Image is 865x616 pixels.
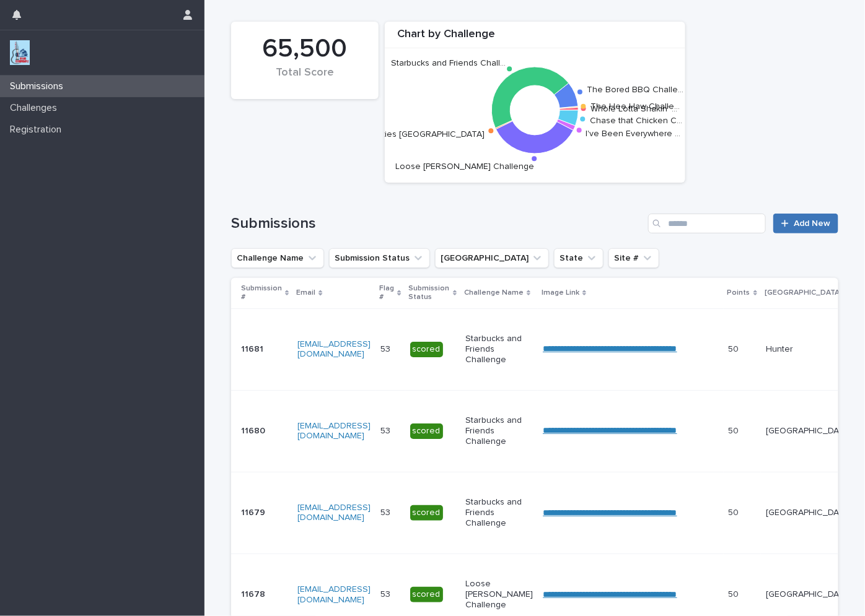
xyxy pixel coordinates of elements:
[766,589,851,600] p: [GEOGRAPHIC_DATA]
[395,162,534,171] text: Loose [PERSON_NAME] Challenge
[465,579,533,610] p: Loose [PERSON_NAME] Challenge
[385,28,685,48] div: Chart by Challenge
[465,497,533,528] p: Starbucks and Friends Challenge
[241,423,268,436] p: 11680
[252,33,358,64] div: 65,500
[241,505,268,518] p: 11679
[349,130,485,139] text: Music Cities [GEOGRAPHIC_DATA]
[542,286,579,300] p: Image Link
[608,248,659,268] button: Site #
[766,344,851,355] p: Hunter
[231,215,643,233] h1: Submissions
[297,340,371,359] a: [EMAIL_ADDRESS][DOMAIN_NAME]
[591,105,677,113] text: Whole Lotta Shakin’ …
[380,505,393,518] p: 53
[410,587,443,602] div: scored
[231,248,324,268] button: Challenge Name
[766,508,851,518] p: [GEOGRAPHIC_DATA]
[435,248,549,268] button: Closest City
[465,334,533,365] p: Starbucks and Friends Challenge
[410,505,443,521] div: scored
[410,423,443,439] div: scored
[794,219,830,228] span: Add New
[729,423,742,436] p: 50
[297,422,371,441] a: [EMAIL_ADDRESS][DOMAIN_NAME]
[465,415,533,446] p: Starbucks and Friends Challenge
[380,423,393,436] p: 53
[586,129,681,138] text: I've Been Everywhere …
[727,286,750,300] p: Points
[329,248,430,268] button: Submission Status
[380,587,393,600] p: 53
[241,587,268,600] p: 11678
[241,282,282,305] p: Submission #
[391,59,506,67] text: Starbucks and Friends Chall…
[773,214,838,233] a: Add New
[554,248,604,268] button: State
[766,426,851,436] p: [GEOGRAPHIC_DATA]
[648,214,766,233] input: Search
[379,282,394,305] p: Flag #
[380,342,393,355] p: 53
[729,505,742,518] p: 50
[729,587,742,600] p: 50
[590,116,682,125] text: Chase that Chicken C…
[296,286,315,300] p: Email
[765,286,842,300] p: [GEOGRAPHIC_DATA]
[464,286,524,300] p: Challenge Name
[591,102,680,111] text: The Hee Haw Challe…
[587,85,683,94] text: The Bored BBQ Challe…
[10,40,30,65] img: jxsLJbdS1eYBI7rVAS4p
[5,102,67,114] p: Challenges
[241,342,266,355] p: 11681
[252,66,358,92] div: Total Score
[5,80,73,92] p: Submissions
[297,503,371,523] a: [EMAIL_ADDRESS][DOMAIN_NAME]
[409,282,450,305] p: Submission Status
[729,342,742,355] p: 50
[5,124,71,136] p: Registration
[410,342,443,357] div: scored
[297,585,371,604] a: [EMAIL_ADDRESS][DOMAIN_NAME]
